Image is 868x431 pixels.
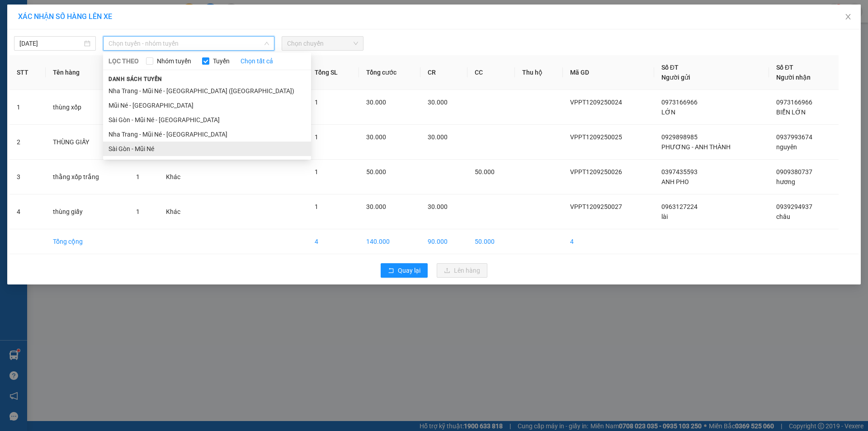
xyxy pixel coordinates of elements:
[103,98,311,113] li: Mũi Né - [GEOGRAPHIC_DATA]
[776,178,795,185] span: hương
[46,90,129,125] td: thùng xốp
[9,90,46,125] td: 1
[19,38,82,48] input: 12/09/2025
[563,229,654,254] td: 4
[46,229,129,254] td: Tổng cộng
[661,178,689,185] span: ANH PHO
[46,55,129,90] th: Tên hàng
[776,133,812,141] span: 0937993674
[776,64,793,71] span: Số ĐT
[287,37,358,50] span: Chọn chuyến
[8,8,80,29] div: VP [PERSON_NAME]
[776,143,797,151] span: nguyên
[209,56,233,66] span: Tuyến
[381,263,428,278] button: rollbackQuay lại
[844,13,852,20] span: close
[661,74,690,81] span: Người gửi
[46,160,129,194] td: thằng xốp trắng
[9,55,46,90] th: STT
[9,194,46,229] td: 4
[467,229,514,254] td: 50.000
[136,208,140,215] span: 1
[108,56,139,66] span: LỌC THEO
[776,99,812,106] span: 0973166966
[315,133,318,141] span: 1
[315,168,318,175] span: 1
[428,133,448,141] span: 30.000
[661,168,698,175] span: 0397435593
[661,99,698,106] span: 0973166966
[428,99,448,106] span: 30.000
[420,229,467,254] td: 90.000
[86,40,159,53] div: 0939294937
[776,168,812,175] span: 0909380737
[570,99,622,106] span: VPPT1209250024
[8,40,80,53] div: 0963127224
[388,267,394,275] span: rollback
[86,9,108,18] span: Nhận:
[86,29,159,40] div: châu
[46,125,129,160] td: THÙNG GIẤY
[776,109,806,116] span: BIỂN LỚN
[366,203,386,210] span: 30.000
[475,168,495,175] span: 50.000
[103,113,311,127] li: Sài Gòn - Mũi Né - [GEOGRAPHIC_DATA]
[241,56,273,66] a: Chọn tất cả
[103,142,311,156] li: Sài Gòn - Mũi Né
[563,55,654,90] th: Mã GD
[103,84,311,98] li: Nha Trang - Mũi Né - [GEOGRAPHIC_DATA] ([GEOGRAPHIC_DATA])
[8,9,22,18] span: Gửi:
[153,56,195,66] span: Nhóm tuyến
[359,55,420,90] th: Tổng cước
[8,29,80,40] div: lài
[467,55,514,90] th: CC
[661,213,668,220] span: lài
[307,55,359,90] th: Tổng SL
[46,194,129,229] td: thùng giấy
[776,213,790,220] span: châu
[359,229,420,254] td: 140.000
[315,203,318,210] span: 1
[108,37,269,50] span: Chọn tuyến - nhóm tuyến
[103,75,168,83] span: Danh sách tuyến
[18,12,112,21] span: XÁC NHẬN SỐ HÀNG LÊN XE
[661,203,698,210] span: 0963127224
[428,203,448,210] span: 30.000
[9,125,46,160] td: 2
[661,133,698,141] span: 0929898985
[264,41,269,46] span: down
[86,8,159,29] div: VP [PERSON_NAME]
[366,168,386,175] span: 50.000
[420,55,467,90] th: CR
[159,194,198,229] td: Khác
[159,160,198,194] td: Khác
[776,203,812,210] span: 0939294937
[398,265,420,275] span: Quay lại
[315,99,318,106] span: 1
[366,133,386,141] span: 30.000
[835,5,861,30] button: Close
[7,58,81,69] div: 30.000
[7,59,21,69] span: CR :
[515,55,563,90] th: Thu hộ
[776,74,811,81] span: Người nhận
[136,173,140,180] span: 1
[570,133,622,141] span: VPPT1209250025
[570,168,622,175] span: VPPT1209250026
[661,109,675,116] span: LỚN
[661,64,679,71] span: Số ĐT
[366,99,386,106] span: 30.000
[103,127,311,142] li: Nha Trang - Mũi Né - [GEOGRAPHIC_DATA]
[661,143,731,151] span: PHƯƠNG - ANH THÀNH
[9,160,46,194] td: 3
[437,263,487,278] button: uploadLên hàng
[570,203,622,210] span: VPPT1209250027
[307,229,359,254] td: 4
